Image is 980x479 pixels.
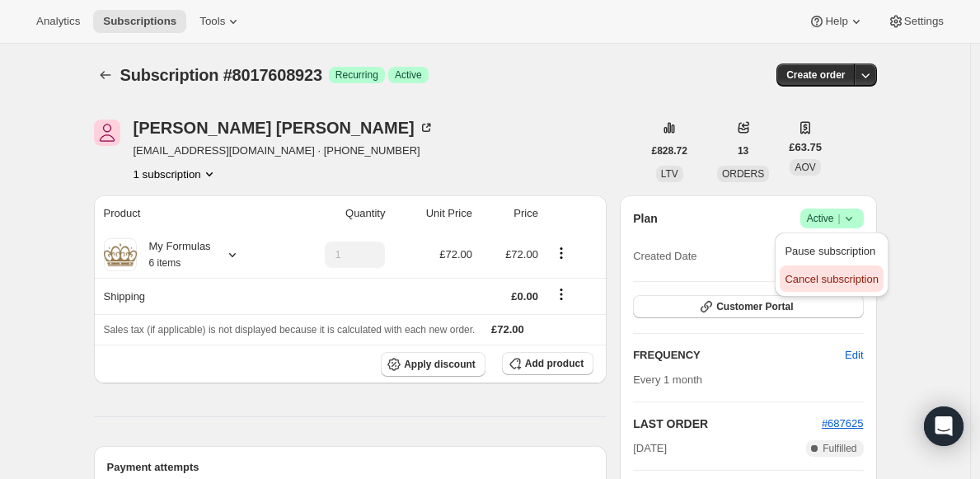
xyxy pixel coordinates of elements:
[548,244,574,262] button: Product actions
[511,290,538,303] span: £0.00
[795,162,815,173] span: AOV
[381,352,485,377] button: Apply discount
[789,139,822,156] span: £63.75
[633,373,702,386] span: Every 1 month
[878,10,954,33] button: Settings
[103,15,176,28] span: Subscriptions
[785,245,875,257] span: Pause subscription
[404,358,476,371] span: Apply discount
[780,237,883,264] button: Pause subscription
[837,212,840,225] span: |
[633,210,658,227] h2: Plan
[525,357,584,370] span: Add product
[199,15,225,28] span: Tools
[633,248,696,265] span: Created Date
[134,143,434,159] span: [EMAIL_ADDRESS][DOMAIN_NAME] · [PHONE_NUMBER]
[722,168,764,180] span: ORDERS
[94,120,120,146] span: Eliza Cromwell
[924,406,964,446] div: Open Intercom Messenger
[799,10,874,33] button: Help
[738,144,748,157] span: 13
[716,300,793,313] span: Customer Portal
[776,63,855,87] button: Create order
[134,120,434,136] div: [PERSON_NAME] [PERSON_NAME]
[94,195,283,232] th: Product
[107,459,594,476] h2: Payment attempts
[823,442,856,455] span: Fulfilled
[190,10,251,33] button: Tools
[491,323,524,336] span: £72.00
[137,238,211,271] div: My Formulas
[633,416,822,432] h2: LAST ORDER
[633,347,845,364] h2: FREQUENCY
[395,68,422,82] span: Active
[845,347,863,364] span: Edit
[822,416,864,432] button: #687625
[728,139,758,162] button: 13
[633,440,667,457] span: [DATE]
[661,168,678,180] span: LTV
[439,248,472,261] span: £72.00
[652,144,687,157] span: £828.72
[93,10,186,33] button: Subscriptions
[94,63,117,87] button: Subscriptions
[825,15,847,28] span: Help
[548,285,574,303] button: Shipping actions
[786,68,845,82] span: Create order
[807,210,857,227] span: Active
[26,10,90,33] button: Analytics
[104,324,476,336] span: Sales tax (if applicable) is not displayed because it is calculated with each new order.
[120,66,322,84] span: Subscription #8017608923
[780,265,883,292] button: Cancel subscription
[505,248,538,261] span: £72.00
[633,295,863,318] button: Customer Portal
[835,342,873,369] button: Edit
[36,15,80,28] span: Analytics
[94,278,283,314] th: Shipping
[502,352,593,375] button: Add product
[149,257,181,269] small: 6 items
[822,417,864,430] a: #687625
[335,68,378,82] span: Recurring
[642,139,697,162] button: £828.72
[477,195,543,232] th: Price
[134,166,218,182] button: Product actions
[282,195,390,232] th: Quantity
[785,273,878,285] span: Cancel subscription
[904,15,944,28] span: Settings
[390,195,477,232] th: Unit Price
